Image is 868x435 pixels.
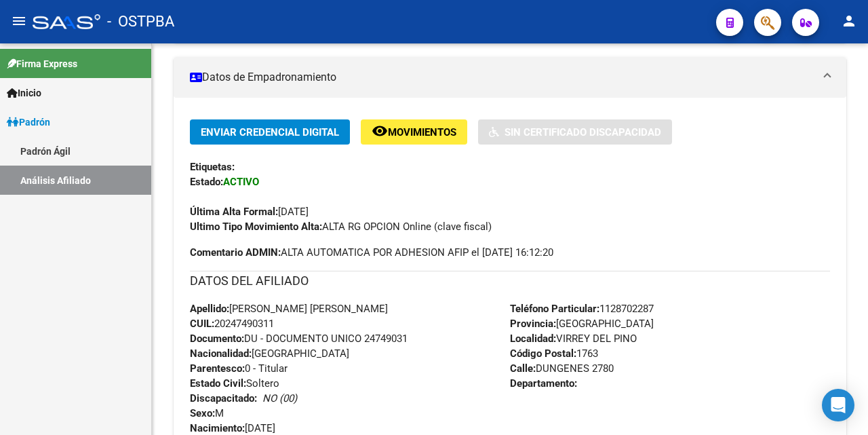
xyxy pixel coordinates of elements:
[190,318,274,330] span: 20247490311
[190,422,275,434] span: [DATE]
[223,176,259,188] strong: ACTIVO
[190,333,244,345] strong: Documento:
[190,377,246,390] strong: Estado Civil:
[190,377,279,390] span: Soltero
[107,7,174,37] span: - OSTPBA
[190,422,245,434] strong: Nacimiento:
[510,362,536,375] strong: Calle:
[841,13,857,29] mat-icon: person
[190,362,288,375] span: 0 - Titular
[190,347,252,360] strong: Nacionalidad:
[190,206,309,218] span: [DATE]
[388,126,456,138] span: Movimientos
[190,119,350,145] button: Enviar Credencial Digital
[190,161,235,173] strong: Etiquetas:
[510,318,556,330] strong: Provincia:
[190,392,257,404] strong: Discapacitado:
[7,56,77,71] span: Firma Express
[201,126,339,138] span: Enviar Credencial Digital
[190,347,349,360] span: [GEOGRAPHIC_DATA]
[190,176,223,188] strong: Estado:
[510,347,598,360] span: 1763
[11,13,27,29] mat-icon: menu
[190,303,229,315] strong: Apellido:
[190,407,215,419] strong: Sexo:
[190,221,492,233] span: ALTA RG OPCION Online (clave fiscal)
[190,246,281,259] strong: Comentario ADMIN:
[7,86,41,100] span: Inicio
[190,318,214,330] strong: CUIL:
[510,362,614,375] span: DUNGENES 2780
[7,115,50,130] span: Padrón
[510,377,577,390] strong: Departamento:
[190,70,814,85] mat-panel-title: Datos de Empadronamiento
[372,123,388,139] mat-icon: remove_red_eye
[190,407,224,419] span: M
[361,119,467,145] button: Movimientos
[822,389,854,421] div: Open Intercom Messenger
[510,303,599,315] strong: Teléfono Particular:
[262,392,297,404] i: NO (00)
[510,318,654,330] span: [GEOGRAPHIC_DATA]
[174,57,846,98] mat-expansion-panel-header: Datos de Empadronamiento
[510,303,654,315] span: 1128702287
[510,333,637,345] span: VIRREY DEL PINO
[190,362,245,375] strong: Parentesco:
[190,245,553,260] span: ALTA AUTOMATICA POR ADHESION AFIP el [DATE] 16:12:20
[190,221,322,233] strong: Ultimo Tipo Movimiento Alta:
[190,303,388,315] span: [PERSON_NAME] [PERSON_NAME]
[510,333,556,345] strong: Localidad:
[510,347,576,360] strong: Código Postal:
[190,333,408,345] span: DU - DOCUMENTO UNICO 24749031
[478,119,672,145] button: Sin Certificado Discapacidad
[190,206,278,218] strong: Última Alta Formal:
[190,271,830,290] h3: DATOS DEL AFILIADO
[505,126,661,138] span: Sin Certificado Discapacidad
